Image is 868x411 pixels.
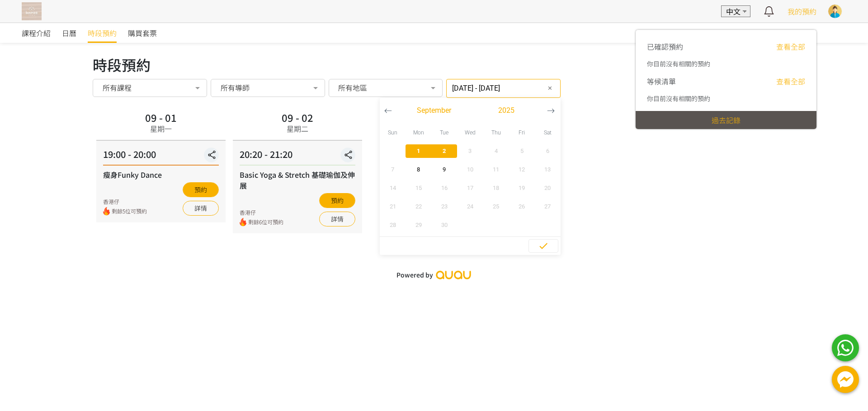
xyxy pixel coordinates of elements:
[535,123,561,142] div: Sat
[712,115,741,125] a: 過去記錄
[512,184,532,193] span: 19
[22,23,51,43] a: 課程介紹
[22,28,51,38] span: 課程介紹
[382,165,403,174] span: 7
[776,76,805,87] a: 查看全部
[240,208,283,217] div: 香港仔
[398,104,470,117] button: September
[512,147,532,156] span: 5
[380,179,406,197] button: 14
[535,179,561,197] button: 20
[509,142,535,160] button: 5
[512,202,532,211] span: 26
[88,28,117,38] span: 時段預約
[380,216,406,234] button: 28
[446,79,561,98] input: 篩選日期
[509,123,535,142] div: Fri
[382,221,403,230] span: 28
[434,184,454,193] span: 16
[538,165,558,174] span: 13
[319,193,355,208] button: 預約
[509,179,535,197] button: 19
[776,41,805,52] a: 查看全部
[145,112,177,122] div: 09 - 01
[544,83,555,94] button: ✕
[457,197,483,216] button: 24
[509,197,535,216] button: 26
[483,179,509,197] button: 18
[431,160,457,179] button: 9
[408,165,429,174] span: 8
[457,142,483,160] button: 3
[498,105,514,116] span: 2025
[240,148,355,166] div: 20:20 - 21:20
[408,221,429,230] span: 29
[382,202,403,211] span: 21
[535,142,561,160] button: 6
[788,6,816,17] a: 我的預約
[647,59,805,69] div: 你目前沒有相關的預約
[380,123,406,142] div: Sun
[240,169,355,191] div: Basic Yoga & Stretch 基礎瑜伽及伸展
[248,218,283,226] span: 剩餘6位可預約
[406,160,431,179] button: 8
[457,160,483,179] button: 10
[486,184,506,193] span: 18
[535,160,561,179] button: 13
[128,28,157,38] span: 購買套票
[457,123,483,142] div: Wed
[183,201,219,216] a: 詳情
[483,197,509,216] button: 25
[380,160,406,179] button: 7
[535,197,561,216] button: 27
[460,165,480,174] span: 10
[547,84,552,93] span: ✕
[457,179,483,197] button: 17
[406,123,431,142] div: Mon
[406,216,431,234] button: 29
[406,179,431,197] button: 15
[88,23,117,43] a: 時段預約
[380,197,406,216] button: 21
[338,83,367,92] span: 所有地區
[460,184,480,193] span: 17
[103,148,219,166] div: 19:00 - 20:00
[103,198,147,206] div: 香港仔
[408,184,429,193] span: 15
[538,202,558,211] span: 27
[103,169,219,180] div: 瘦身Funky Dance
[486,147,506,156] span: 4
[183,182,219,197] button: 預約
[434,221,454,230] span: 30
[150,123,172,134] div: 星期一
[512,165,532,174] span: 12
[128,23,157,43] a: 購買套票
[287,123,308,134] div: 星期二
[431,216,457,234] button: 30
[221,83,250,92] span: 所有導師
[22,2,42,20] img: T57dtJh47iSJKDtQ57dN6xVUMYY2M0XQuGF02OI4.png
[483,142,509,160] button: 4
[486,165,506,174] span: 11
[406,142,431,160] button: 1
[509,160,535,179] button: 12
[103,207,110,216] img: fire.png
[431,123,457,142] div: Tue
[538,184,558,193] span: 20
[112,207,147,216] span: 剩餘5位可預約
[460,202,480,211] span: 24
[319,212,355,226] a: 詳情
[434,202,454,211] span: 23
[431,197,457,216] button: 23
[408,147,429,156] span: 1
[431,142,457,160] button: 2
[434,147,454,156] span: 2
[483,123,509,142] div: Thu
[647,76,676,87] span: 等候清單
[62,28,76,38] span: 日曆
[282,112,313,122] div: 09 - 02
[93,54,775,75] div: 時段預約
[470,104,542,117] button: 2025
[538,147,558,156] span: 6
[460,147,480,156] span: 3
